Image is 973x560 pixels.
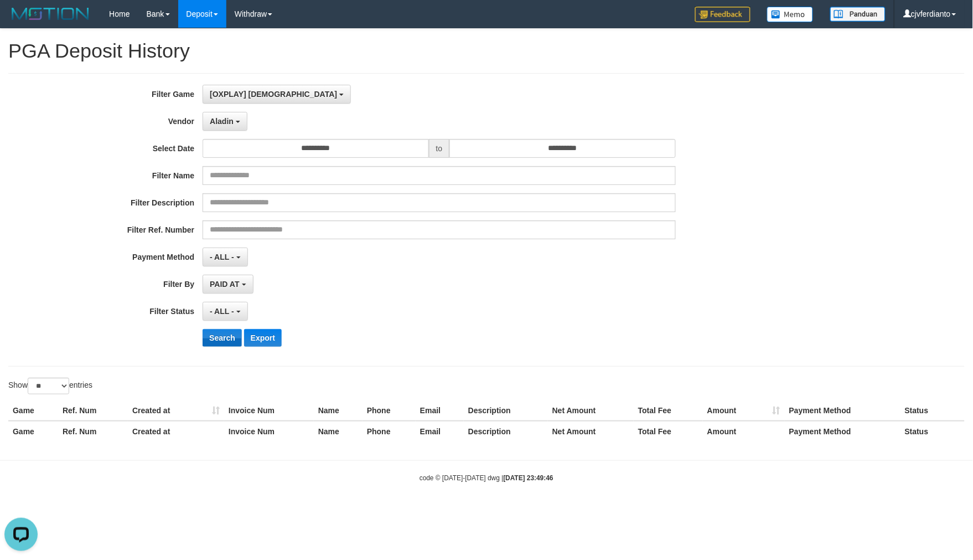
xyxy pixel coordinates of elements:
[203,248,247,266] button: - ALL -
[203,85,351,104] button: [OXPLAY] [DEMOGRAPHIC_DATA]
[695,7,751,22] img: Feedback.jpg
[548,400,634,421] th: Net Amount
[203,112,247,131] button: Aladin
[703,421,785,441] th: Amount
[224,400,314,421] th: Invoice Num
[548,421,634,441] th: Net Amount
[203,302,247,321] button: - ALL -
[224,421,314,441] th: Invoice Num
[900,400,965,421] th: Status
[210,307,234,316] span: - ALL -
[464,421,548,441] th: Description
[58,400,128,421] th: Ref. Num
[767,7,814,22] img: Button%20Memo.svg
[504,474,553,482] strong: [DATE] 23:49:46
[8,378,92,394] label: Show entries
[416,421,464,441] th: Email
[363,421,416,441] th: Phone
[203,275,253,294] button: PAID AT
[785,421,900,441] th: Payment Method
[314,421,363,441] th: Name
[363,400,416,421] th: Phone
[210,90,337,99] span: [OXPLAY] [DEMOGRAPHIC_DATA]
[128,400,224,421] th: Created at
[634,400,703,421] th: Total Fee
[416,400,464,421] th: Email
[210,280,239,289] span: PAID AT
[4,4,38,38] button: Open LiveChat chat widget
[314,400,363,421] th: Name
[203,329,242,347] button: Search
[634,421,703,441] th: Total Fee
[210,117,234,126] span: Aladin
[900,421,965,441] th: Status
[128,421,224,441] th: Created at
[210,253,234,261] span: - ALL -
[429,139,450,158] span: to
[244,329,282,347] button: Export
[703,400,785,421] th: Amount
[464,400,548,421] th: Description
[28,378,69,394] select: Showentries
[8,40,965,62] h1: PGA Deposit History
[420,474,553,482] small: code © [DATE]-[DATE] dwg |
[8,421,58,441] th: Game
[830,7,886,22] img: panduan.png
[8,400,58,421] th: Game
[58,421,128,441] th: Ref. Num
[8,6,92,22] img: MOTION_logo.png
[785,400,900,421] th: Payment Method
